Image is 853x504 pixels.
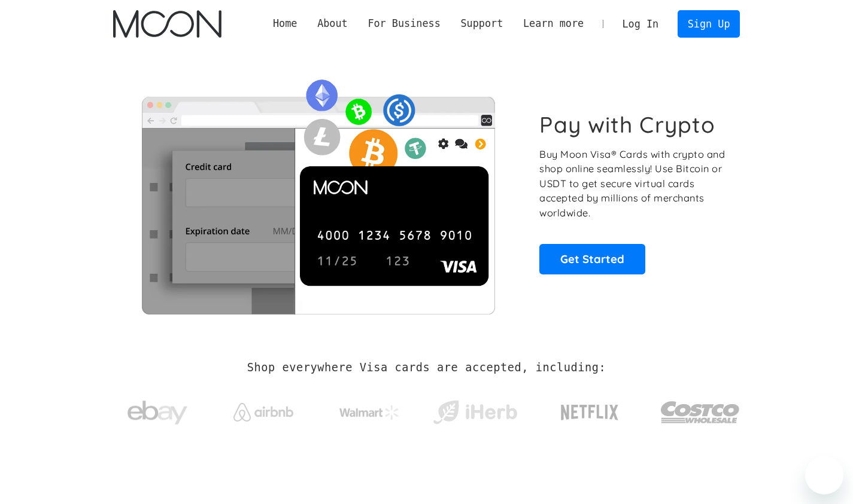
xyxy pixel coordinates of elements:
[339,405,399,420] img: Walmart
[317,16,348,31] div: About
[247,361,606,374] h2: Shop everywhere Visa cards are accepted, including:
[113,10,221,38] img: Moon Logo
[539,147,727,221] p: Buy Moon Visa® Cards with crypto and shop online seamlessly! Use Bitcoin or USDT to get secure vi...
[460,16,503,31] div: Support
[805,456,843,494] iframe: 启动消息传送窗口的按钮
[612,11,669,37] a: Log In
[430,385,520,434] a: iHerb
[560,398,620,427] img: Netflix
[536,386,643,433] a: Netflix
[539,244,645,274] a: Get Started
[263,16,307,31] a: Home
[113,382,202,438] a: ebay
[523,16,584,31] div: Learn more
[324,393,414,426] a: Walmart
[430,397,520,428] img: iHerb
[113,71,523,314] img: Moon Cards let you spend your crypto anywhere Visa is accepted.
[218,391,308,427] a: Airbnb
[660,390,740,435] img: Costco
[368,16,440,31] div: For Business
[660,378,740,441] a: Costco
[128,394,187,432] img: ebay
[233,403,293,421] img: Airbnb
[539,111,715,138] h1: Pay with Crypto
[678,10,740,37] a: Sign Up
